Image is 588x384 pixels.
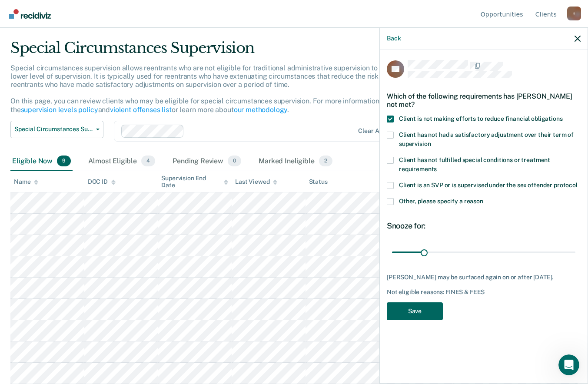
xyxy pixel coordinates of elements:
[88,178,116,185] div: DOC ID
[399,131,574,147] span: Client has not had a satisfactory adjustment over their term of supervision
[567,7,581,20] button: Profile dropdown button
[309,178,328,185] div: Status
[235,178,277,185] div: Last Viewed
[558,354,579,375] iframe: Intercom live chat
[110,106,172,114] a: violent offenses list
[319,156,332,167] span: 2
[14,126,93,133] span: Special Circumstances Supervision
[257,152,334,171] div: Marked Ineligible
[387,85,581,116] div: Which of the following requirements has [PERSON_NAME] not met?
[399,182,578,189] span: Client is an SVP or is supervised under the sex offender protocol
[399,115,563,122] span: Client is not making efforts to reduce financial obligations
[10,152,73,171] div: Eligible Now
[9,9,51,19] img: Recidiviz
[399,156,550,172] span: Client has not fulfilled special conditions or treatment requirements
[358,127,395,135] div: Clear agents
[14,178,38,185] div: Name
[10,64,437,114] p: Special circumstances supervision allows reentrants who are not eligible for traditional administ...
[86,152,157,171] div: Almost Eligible
[171,152,243,171] div: Pending Review
[57,156,71,167] span: 9
[567,7,581,20] div: t
[228,156,241,167] span: 0
[161,175,228,189] div: Supervision End Date
[387,35,401,42] button: Back
[399,198,483,205] span: Other, please specify a reason
[387,274,581,281] div: [PERSON_NAME] may be surfaced again on or after [DATE].
[234,106,288,114] a: our methodology
[387,221,581,231] div: Snooze for:
[21,106,98,114] a: supervision levels policy
[387,302,443,320] button: Save
[387,288,581,296] div: Not eligible reasons: FINES & FEES
[141,156,155,167] span: 4
[10,39,452,64] div: Special Circumstances Supervision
